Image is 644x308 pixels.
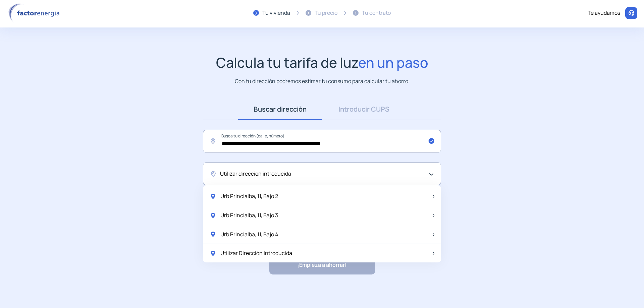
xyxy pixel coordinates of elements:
span: Utilizar Dirección Introducida [220,249,292,258]
div: Tu precio [315,9,337,17]
a: Introducir CUPS [322,99,406,120]
a: Buscar dirección [238,99,322,120]
span: Utilizar dirección introducida [220,170,291,178]
img: location-pin-green.svg [210,193,216,200]
img: logo factor [7,3,64,23]
span: Urb Princialba, 11, Bajo 3 [220,211,278,220]
img: arrow-next-item.svg [433,214,434,217]
div: Tu contrato [362,9,391,17]
h1: Calcula tu tarifa de luz [216,54,428,71]
img: arrow-next-item.svg [433,252,434,255]
img: location-pin-green.svg [210,250,216,257]
img: llamar [628,10,635,16]
img: arrow-next-item.svg [433,233,434,236]
span: Urb Princialba, 11, Bajo 2 [220,192,278,201]
img: location-pin-green.svg [210,212,216,219]
span: Urb Princialba, 11, Bajo 4 [220,230,278,239]
img: location-pin-green.svg [210,231,216,238]
p: Con tu dirección podremos estimar tu consumo para calcular tu ahorro. [235,77,410,85]
div: Te ayudamos [588,9,620,17]
img: arrow-next-item.svg [433,195,434,198]
span: en un paso [358,53,428,72]
div: Tu vivienda [262,9,290,17]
